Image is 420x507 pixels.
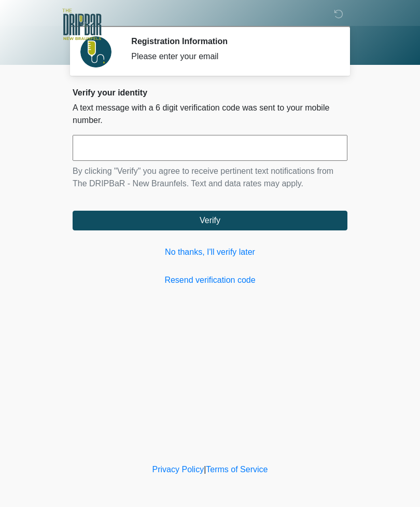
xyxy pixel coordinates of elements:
[73,274,347,286] a: Resend verification code
[73,246,347,258] a: No thanks, I'll verify later
[62,8,102,42] img: The DRIPBaR - New Braunfels Logo
[152,465,204,474] a: Privacy Policy
[73,88,347,98] h2: Verify your identity
[73,102,347,127] p: A text message with a 6 digit verification code was sent to your mobile number.
[206,465,268,474] a: Terms of Service
[131,50,332,63] div: Please enter your email
[204,465,206,474] a: |
[80,36,111,67] img: Agent Avatar
[73,165,347,190] p: By clicking "Verify" you agree to receive pertinent text notifications from The DRIPBaR - New Bra...
[73,211,347,230] button: Verify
